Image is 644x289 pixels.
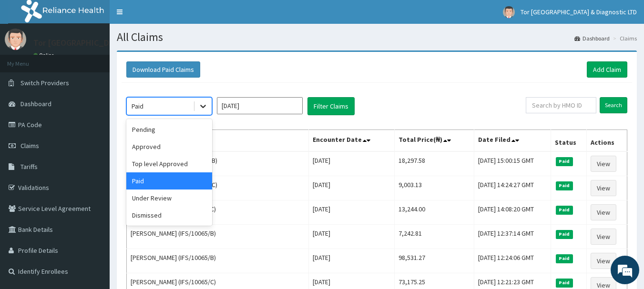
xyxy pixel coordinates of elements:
[217,97,303,114] input: Select Month and Year
[5,190,182,223] textarea: Type your message and hit 'Enter'
[600,97,627,113] input: Search
[55,85,132,181] span: We're online!
[33,52,56,59] a: Online
[474,151,551,176] td: [DATE] 15:00:15 GMT
[309,151,395,176] td: [DATE]
[395,225,474,249] td: 7,242.81
[591,229,616,245] a: View
[127,200,309,225] td: [PERSON_NAME] (IFS/10065/C)
[395,249,474,273] td: 98,531.27
[395,130,474,152] th: Total Price(₦)
[126,207,212,224] div: Dismissed
[50,53,160,66] div: Chat with us now
[503,6,515,18] img: User Image
[126,121,212,138] div: Pending
[474,200,551,225] td: [DATE] 14:08:20 GMT
[526,97,596,113] input: Search by HMO ID
[127,130,309,152] th: Name
[20,100,51,108] span: Dashboard
[156,5,179,28] div: Minimize live chat window
[309,249,395,273] td: [DATE]
[307,97,355,115] button: Filter Claims
[127,225,309,249] td: [PERSON_NAME] (IFS/10065/B)
[611,34,637,42] li: Claims
[474,176,551,200] td: [DATE] 14:24:27 GMT
[309,225,395,249] td: [DATE]
[395,151,474,176] td: 18,297.58
[126,138,212,155] div: Approved
[556,254,573,263] span: Paid
[309,130,395,152] th: Encounter Date
[591,156,616,172] a: View
[521,8,637,16] span: Tor [GEOGRAPHIC_DATA] & Diagnostic LTD
[591,180,616,196] a: View
[556,157,573,166] span: Paid
[5,29,26,50] img: User Image
[33,39,191,47] p: Tor [GEOGRAPHIC_DATA] & Diagnostic LTD
[586,130,627,152] th: Actions
[126,61,200,78] button: Download Paid Claims
[474,130,551,152] th: Date Filed
[556,279,573,287] span: Paid
[127,249,309,273] td: [PERSON_NAME] (IFS/10065/B)
[127,176,309,200] td: [PERSON_NAME] (LGT/10047/C)
[126,172,212,189] div: Paid
[574,34,610,42] a: Dashboard
[20,141,39,150] span: Claims
[20,79,69,87] span: Switch Providers
[591,253,616,269] a: View
[117,31,637,43] h1: All Claims
[395,200,474,225] td: 13,244.00
[20,162,38,171] span: Tariffs
[556,230,573,239] span: Paid
[126,155,212,172] div: Top level Approved
[474,225,551,249] td: [DATE] 12:37:14 GMT
[587,61,627,78] a: Add Claim
[474,249,551,273] td: [DATE] 12:24:06 GMT
[591,204,616,220] a: View
[556,181,573,190] span: Paid
[551,130,586,152] th: Status
[395,176,474,200] td: 9,003.13
[556,206,573,214] span: Paid
[126,189,212,207] div: Under Review
[18,48,39,71] img: d_794563401_company_1708531726252_794563401
[132,101,143,111] div: Paid
[309,176,395,200] td: [DATE]
[127,151,309,176] td: [PERSON_NAME] (LGT/10047/B)
[309,200,395,225] td: [DATE]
